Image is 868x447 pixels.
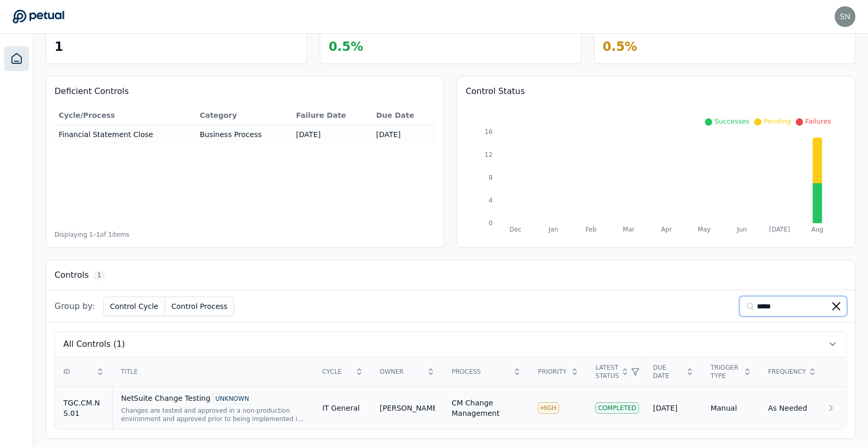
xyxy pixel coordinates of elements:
[835,6,856,27] img: snir+reddit@petual.ai
[55,85,436,98] h3: Deficient Controls
[548,226,558,233] tspan: Jan
[489,174,493,181] tspan: 8
[768,368,809,376] div: Frequency
[213,393,252,404] div: UNKNOWN
[764,117,791,125] span: Pending
[538,368,579,376] div: Priority
[329,39,363,54] span: 0.5 %
[623,226,635,233] tspan: Mar
[595,363,636,380] div: Latest Status
[653,403,694,413] div: [DATE]
[165,296,234,316] button: Control Process
[737,226,747,233] tspan: Jun
[372,125,436,144] td: [DATE]
[603,39,638,54] span: 0.5 %
[661,226,672,233] tspan: Apr
[292,125,372,144] td: [DATE]
[121,368,306,376] div: Title
[653,363,694,380] div: Due Date
[63,398,104,418] div: TGC.CM.NS.01
[714,117,749,125] span: Successes
[698,226,711,233] tspan: May
[702,387,760,430] td: Manual
[55,125,196,144] td: Financial Statement Close
[811,226,823,233] tspan: Aug
[196,106,292,125] th: Category
[55,106,196,125] th: Cycle/Process
[121,407,305,423] div: Changes are tested and approved in a non-production environment and approved prior to being imple...
[55,231,129,239] span: Displaying 1– 1 of 1 items
[314,387,372,430] td: IT General
[380,368,436,376] div: Owner
[538,402,559,414] div: HIGH
[4,46,29,71] a: Dashboard
[595,402,639,414] div: Completed
[452,368,521,376] div: Process
[510,226,522,233] tspan: Dec
[380,403,436,413] div: [PERSON_NAME]
[466,85,847,98] h3: Control Status
[103,296,165,316] button: Control Cycle
[55,332,846,357] button: All Controls (1)
[63,368,104,376] div: ID
[586,226,596,233] tspan: Feb
[63,338,125,350] span: All Controls (1)
[93,270,105,280] span: 1
[485,151,493,158] tspan: 12
[760,387,818,430] td: As Needed
[711,363,752,380] div: Trigger Type
[55,39,63,54] span: 1
[769,226,790,233] tspan: [DATE]
[292,106,372,125] th: Failure Date
[489,220,493,227] tspan: 0
[322,368,363,376] div: Cycle
[372,106,436,125] th: Due Date
[55,269,89,281] h3: Controls
[196,125,292,144] td: Business Process
[452,398,521,418] div: CM Change Management
[489,197,493,204] tspan: 4
[485,128,493,136] tspan: 16
[55,300,95,313] span: Group by:
[805,117,831,125] span: Failures
[121,393,305,404] div: NetSuite Change Testing
[12,9,64,24] a: Go to Dashboard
